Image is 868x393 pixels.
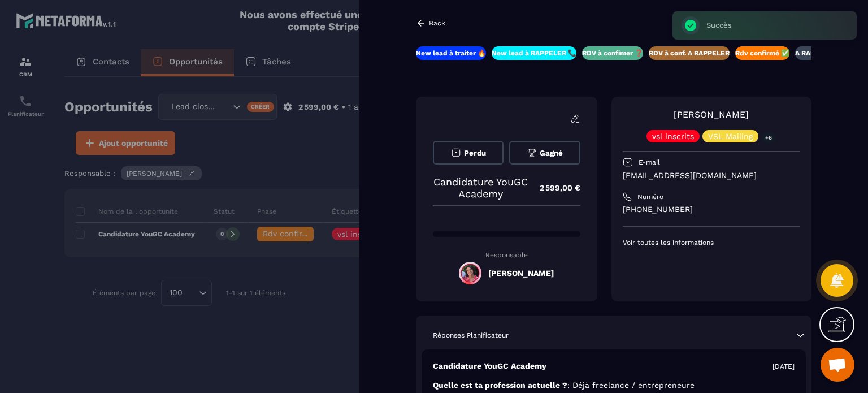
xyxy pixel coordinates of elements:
[582,49,643,58] p: RDV à confimer ❓
[540,149,563,157] span: Gagné
[821,348,854,382] div: Ouvrir le chat
[772,362,795,371] p: [DATE]
[433,331,509,340] p: Réponses Planificateur
[649,49,730,58] p: RDV à conf. A RAPPELER
[623,204,800,215] p: [PHONE_NUMBER]
[623,238,800,247] p: Voir toutes les informations
[416,49,486,58] p: New lead à traiter 🔥
[528,177,580,199] p: 2 599,00 €
[492,49,576,58] p: New lead à RAPPELER 📞
[567,381,695,390] span: : Déjà freelance / entrepreneure
[509,141,580,165] button: Gagné
[623,170,800,181] p: [EMAIL_ADDRESS][DOMAIN_NAME]
[761,132,776,144] p: +6
[639,158,660,167] p: E-mail
[433,251,580,259] p: Responsable
[637,192,663,201] p: Numéro
[674,109,749,120] a: [PERSON_NAME]
[433,141,504,165] button: Perdu
[429,19,445,27] p: Back
[652,132,694,140] p: vsl inscrits
[464,149,486,157] span: Perdu
[708,132,753,140] p: VSL Mailing
[433,176,528,200] p: Candidature YouGC Academy
[433,361,546,372] p: Candidature YouGC Academy
[735,49,789,58] p: Rdv confirmé ✅
[433,380,795,391] p: Quelle est ta profession actuelle ?
[488,269,554,278] h5: [PERSON_NAME]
